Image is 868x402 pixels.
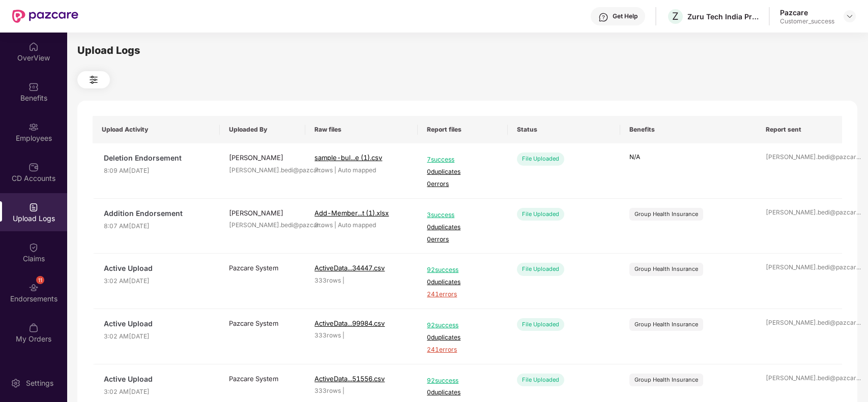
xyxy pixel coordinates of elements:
span: 3 rows [314,221,333,229]
img: svg+xml;base64,PHN2ZyBpZD0iU2V0dGluZy0yMHgyMCIgeG1sbnM9Imh0dHA6Ly93d3cudzMub3JnLzIwMDAvc3ZnIiB3aW... [11,378,21,388]
span: 0 duplicates [427,333,499,343]
span: ... [856,374,861,382]
span: 7 success [427,155,499,165]
span: 92 success [427,321,499,330]
div: Group Health Insurance [634,320,698,329]
div: [PERSON_NAME].bedi@pazcar [766,263,833,272]
img: svg+xml;base64,PHN2ZyBpZD0iSGVscC0zMngzMiIgeG1sbnM9Imh0dHA6Ly93d3cudzMub3JnLzIwMDAvc3ZnIiB3aWR0aD... [598,12,609,22]
th: Raw files [305,116,418,143]
span: | [342,276,344,284]
span: Active Upload [104,263,211,274]
span: | [334,166,336,174]
th: Report files [418,116,508,143]
img: svg+xml;base64,PHN2ZyB4bWxucz0iaHR0cDovL3d3dy53My5vcmcvMjAwMC9zdmciIHdpZHRoPSIyNCIgaGVpZ2h0PSIyNC... [88,74,100,86]
span: ... [856,319,861,326]
img: svg+xml;base64,PHN2ZyBpZD0iSG9tZSIgeG1sbnM9Imh0dHA6Ly93d3cudzMub3JnLzIwMDAvc3ZnIiB3aWR0aD0iMjAiIG... [28,42,39,52]
span: 333 rows [314,276,341,284]
span: Auto mapped [338,166,376,174]
span: ... [856,153,861,161]
th: Uploaded By [220,116,305,143]
div: Settings [23,378,56,388]
span: 333 rows [314,387,341,394]
div: Group Health Insurance [634,265,698,273]
span: 92 success [427,265,499,275]
div: File Uploaded [517,208,564,221]
div: 11 [36,276,44,284]
span: Z [672,10,679,22]
span: ... [856,263,861,271]
div: [PERSON_NAME] [229,152,296,163]
div: Get Help [613,12,638,20]
span: Addition Endorsement [104,208,211,219]
span: ActiveData...51556.csv [314,375,385,383]
span: 0 duplicates [427,388,499,397]
div: File Uploaded [517,318,564,331]
div: Pazcare [780,8,834,17]
span: 8:07 AM[DATE] [104,222,211,231]
th: Report sent [757,116,842,143]
div: File Uploaded [517,263,564,275]
span: ... [856,208,861,216]
div: [PERSON_NAME] [229,208,296,218]
div: Pazcare System [229,318,296,328]
span: 7 rows [314,166,333,174]
div: Group Health Insurance [634,376,698,384]
img: svg+xml;base64,PHN2ZyBpZD0iQmVuZWZpdHMiIHhtbG5zPSJodHRwOi8vd3d3LnczLm9yZy8yMDAwL3N2ZyIgd2lkdGg9Ij... [28,82,39,92]
div: [PERSON_NAME].bedi@pazcar [766,152,833,162]
div: [PERSON_NAME].bedi@pazcar [766,374,833,383]
span: 0 duplicates [427,277,499,287]
th: Benefits [620,116,757,143]
span: 0 errors [427,235,499,244]
div: File Uploaded [517,374,564,386]
span: 3:02 AM[DATE] [104,332,211,342]
th: Upload Activity [93,116,220,143]
img: svg+xml;base64,PHN2ZyBpZD0iRW5kb3JzZW1lbnRzIiB4bWxucz0iaHR0cDovL3d3dy53My5vcmcvMjAwMC9zdmciIHdpZH... [28,283,39,293]
div: Pazcare System [229,263,296,273]
span: ActiveData...34447.csv [314,264,385,272]
span: 0 errors [427,179,499,189]
span: 92 success [427,376,499,386]
div: Pazcare System [229,374,296,384]
span: 241 errors [427,290,499,299]
img: svg+xml;base64,PHN2ZyBpZD0iRW1wbG95ZWVzIiB4bWxucz0iaHR0cDovL3d3dy53My5vcmcvMjAwMC9zdmciIHdpZHRoPS... [28,122,39,132]
span: Active Upload [104,318,211,329]
div: Upload Logs [77,43,857,58]
span: 3 success [427,210,499,220]
img: svg+xml;base64,PHN2ZyBpZD0iVXBsb2FkX0xvZ3MiIGRhdGEtbmFtZT0iVXBsb2FkIExvZ3MiIHhtbG5zPSJodHRwOi8vd3... [28,202,39,212]
div: [PERSON_NAME].bedi@pazcar [229,221,296,230]
span: 241 errors [427,345,499,355]
span: | [342,387,344,394]
span: 0 duplicates [427,167,499,177]
span: Auto mapped [338,221,376,229]
span: 333 rows [314,331,341,339]
span: | [342,331,344,339]
span: Active Upload [104,374,211,385]
span: 3:02 AM[DATE] [104,276,211,286]
span: Add-Member...t (1).xlsx [314,209,389,217]
span: sample-bul...e (1).csv [314,153,382,162]
img: svg+xml;base64,PHN2ZyBpZD0iTXlfT3JkZXJzIiBkYXRhLW5hbWU9Ik15IE9yZGVycyIgeG1sbnM9Imh0dHA6Ly93d3cudz... [28,323,39,333]
div: [PERSON_NAME].bedi@pazcar [766,208,833,218]
span: 0 duplicates [427,223,499,232]
img: svg+xml;base64,PHN2ZyBpZD0iRHJvcGRvd24tMzJ4MzIiIHhtbG5zPSJodHRwOi8vd3d3LnczLm9yZy8yMDAwL3N2ZyIgd2... [846,12,854,20]
div: [PERSON_NAME].bedi@pazcar [229,166,296,175]
th: Status [508,116,620,143]
span: ActiveData...99984.csv [314,319,385,327]
div: [PERSON_NAME].bedi@pazcar [766,318,833,328]
img: svg+xml;base64,PHN2ZyBpZD0iQ2xhaW0iIHhtbG5zPSJodHRwOi8vd3d3LnczLm9yZy8yMDAwL3N2ZyIgd2lkdGg9IjIwIi... [28,242,39,253]
p: N/A [629,152,747,162]
span: | [334,221,336,229]
img: New Pazcare Logo [12,10,78,23]
div: Customer_success [780,17,834,25]
div: File Uploaded [517,152,564,165]
span: 3:02 AM[DATE] [104,387,211,397]
span: Deletion Endorsement [104,152,211,164]
img: svg+xml;base64,PHN2ZyBpZD0iQ0RfQWNjb3VudHMiIGRhdGEtbmFtZT0iQ0QgQWNjb3VudHMiIHhtbG5zPSJodHRwOi8vd3... [28,162,39,172]
div: Zuru Tech India Private Limited [687,12,759,21]
span: 8:09 AM[DATE] [104,166,211,176]
div: Group Health Insurance [634,210,698,219]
